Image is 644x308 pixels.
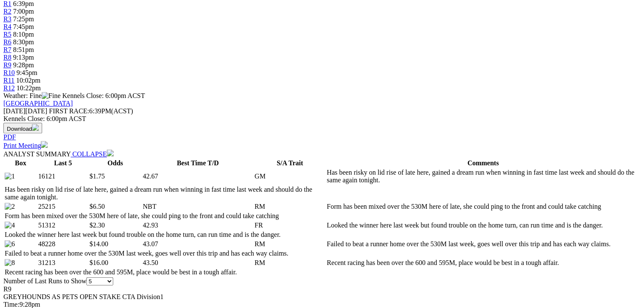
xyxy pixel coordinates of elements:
[107,150,114,156] img: chevron-down-white.svg
[41,141,48,148] img: printer.svg
[17,69,37,76] span: 9:45pm
[16,77,40,84] span: 10:02pm
[142,159,253,167] th: Best Time T/D
[142,259,253,267] td: 43.50
[3,61,11,69] a: R9
[13,38,34,46] span: 8:30pm
[62,92,145,99] span: Kennels Close: 6:00pm ACST
[142,202,253,211] td: NBT
[3,100,73,107] a: [GEOGRAPHIC_DATA]
[89,259,108,266] span: $16.00
[13,15,34,23] span: 7:25pm
[326,168,640,184] td: Has been risky on lid rise of late here, gained a dream run when winning in fast time last week a...
[142,240,253,248] td: 43.07
[4,249,326,258] td: Failed to beat a runner home over the 530M last week, goes well over this trip and has each way c...
[326,202,640,211] td: Form has been mixed over the 530M here of late, she could ping to the front and could take catching
[3,133,641,141] div: Download
[32,124,39,131] img: download.svg
[4,212,326,220] td: Form has been mixed over the 530M here of late, she could ping to the front and could take catching
[3,150,641,158] div: ANALYST SUMMARY
[13,23,34,30] span: 7:45pm
[254,202,326,211] td: RM
[4,268,326,276] td: Recent racing has been over the 600 and 595M, place would be best in a tough affair.
[254,159,326,167] th: S/A Trait
[38,240,88,248] td: 48228
[38,168,88,184] td: 16121
[71,150,114,158] a: COLLAPSE
[3,31,11,38] a: R5
[13,54,34,61] span: 9:13pm
[4,230,326,239] td: Looked the winner here last week but found trouble on the home turn, can run time and is the danger.
[4,159,37,167] th: Box
[142,168,253,184] td: 42.67
[89,203,105,210] span: $6.50
[5,259,15,267] img: 8
[254,259,326,267] td: RM
[3,46,11,53] a: R7
[13,8,34,15] span: 7:00pm
[326,240,640,248] td: Failed to beat a runner home over the 530M last week, goes well over this trip and has each way c...
[5,240,15,248] img: 6
[326,221,640,230] td: Looked the winner here last week but found trouble on the home turn, can run time and is the danger.
[3,285,11,293] span: R9
[3,15,11,23] a: R3
[89,173,105,180] span: $1.75
[326,259,640,267] td: Recent racing has been over the 600 and 595M, place would be best in a tough affair.
[38,259,88,267] td: 31213
[3,92,62,99] span: Weather: Fine
[17,84,41,92] span: 10:22pm
[3,277,641,285] div: Number of Last Runs to Show
[38,159,88,167] th: Last 5
[3,293,641,301] div: GREYHOUNDS AS PETS OPEN STAKE CTA Division1
[326,159,640,167] th: Comments
[3,107,47,115] span: [DATE]
[254,168,326,184] td: GM
[3,38,11,46] a: R6
[4,185,326,201] td: Has been risky on lid rise of late here, gained a dream run when winning in fast time last week a...
[142,221,253,230] td: 42.93
[3,23,11,30] a: R4
[13,31,34,38] span: 8:10pm
[13,61,34,69] span: 9:28pm
[89,159,141,167] th: Odds
[3,8,11,15] a: R2
[5,173,15,180] img: 1
[38,202,88,211] td: 25215
[3,54,11,61] a: R8
[38,221,88,230] td: 51312
[3,107,26,115] span: [DATE]
[3,142,48,149] a: Print Meeting
[3,69,15,76] a: R10
[3,301,20,308] span: Time:
[89,222,105,229] span: $2.30
[5,203,15,210] img: 2
[49,107,133,115] span: 6:39PM(ACST)
[49,107,89,115] span: FIRST RACE:
[5,222,15,229] img: 4
[254,240,326,248] td: RM
[3,84,15,92] a: R12
[3,123,42,133] button: Download
[3,115,641,123] div: Kennels Close: 6:00pm ACST
[3,133,16,141] a: PDF
[89,240,108,248] span: $14.00
[3,77,14,84] a: R11
[72,150,107,158] span: COLLAPSE
[42,92,60,100] img: Fine
[254,221,326,230] td: FR
[13,46,34,53] span: 8:51pm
